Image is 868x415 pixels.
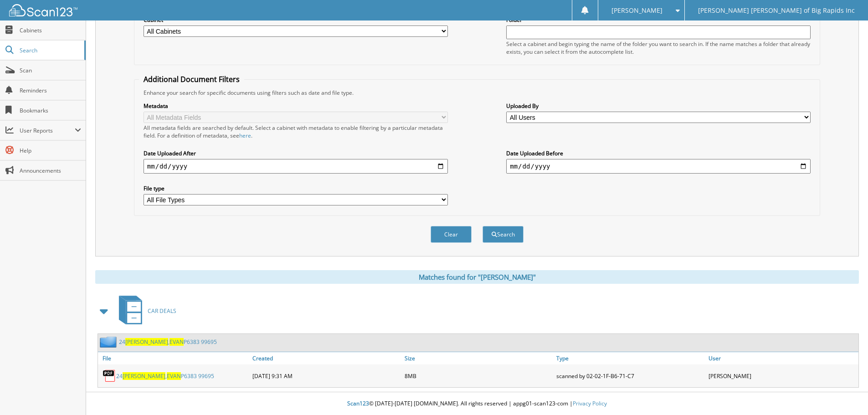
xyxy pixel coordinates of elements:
span: Help [20,147,81,154]
span: Announcements [20,167,81,174]
input: start [144,159,448,174]
span: EVAN [169,338,184,346]
img: PDF.png [103,369,116,383]
label: File type [144,184,448,192]
a: 24[PERSON_NAME],EVANP6383 99695 [119,338,217,346]
a: here [239,132,251,139]
div: Select a cabinet and begin typing the name of the folder you want to search in. If the name match... [506,40,811,56]
a: Size [402,352,555,364]
label: Uploaded By [506,102,811,110]
span: Scan [20,67,81,74]
span: Cabinets [20,26,81,34]
img: scan123-logo-white.svg [9,4,77,16]
span: [PERSON_NAME] [123,372,165,380]
a: User [706,352,858,364]
a: File [98,352,250,364]
div: [DATE] 9:31 AM [250,367,402,385]
label: Date Uploaded Before [506,149,811,157]
div: Matches found for "[PERSON_NAME]" [95,270,859,284]
span: Scan123 [347,400,369,407]
legend: Additional Document Filters [139,74,244,84]
div: Enhance your search for specific documents using filters such as date and file type. [139,89,815,97]
div: All metadata fields are searched by default. Select a cabinet with metadata to enable filtering b... [144,124,448,139]
span: CAR DEALS [148,307,176,315]
span: Search [20,46,80,54]
button: Clear [431,226,472,243]
img: folder2.png [100,336,119,348]
a: 24[PERSON_NAME],EVANP6383 99695 [116,372,214,380]
label: Date Uploaded After [144,149,448,157]
a: Type [554,352,706,364]
span: [PERSON_NAME] [611,8,663,13]
div: 8MB [402,367,555,385]
div: scanned by 02-02-1F-B6-71-C7 [554,367,706,385]
a: Created [250,352,402,364]
a: Privacy Policy [573,400,607,407]
div: © [DATE]-[DATE] [DOMAIN_NAME]. All rights reserved | appg01-scan123-com | [86,393,868,415]
a: CAR DEALS [113,293,176,329]
span: [PERSON_NAME] [PERSON_NAME] of Big Rapids Inc [698,8,855,13]
span: EVAN [167,372,181,380]
span: [PERSON_NAME] [125,338,168,346]
input: end [506,159,811,174]
span: Reminders [20,87,81,94]
div: [PERSON_NAME] [706,367,858,385]
label: Metadata [144,102,448,110]
span: User Reports [20,127,75,134]
button: Search [483,226,524,243]
span: Bookmarks [20,107,81,114]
